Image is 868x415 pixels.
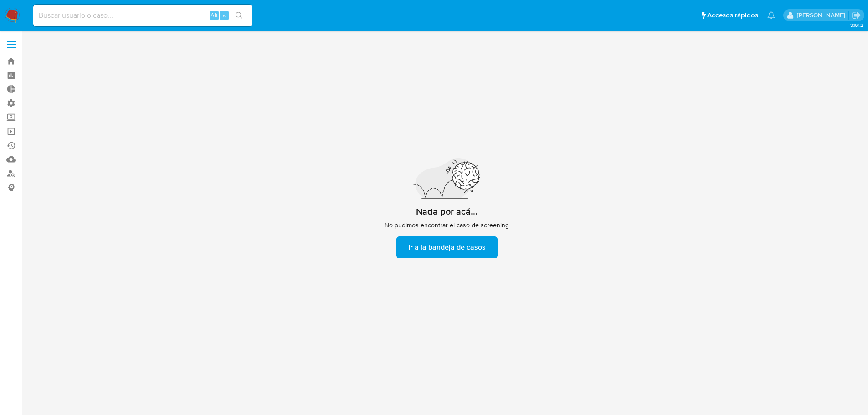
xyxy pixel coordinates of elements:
a: Notificaciones [767,11,775,19]
h2: Nada por acá... [416,206,478,217]
a: Salir [852,10,861,20]
span: No pudimos encontrar el caso de screening [385,221,509,229]
span: Ir a la bandeja de casos [408,237,486,257]
span: Accesos rápidos [707,10,758,20]
span: s [223,11,226,20]
input: Buscar usuario o caso... [33,10,252,21]
button: Ir a la bandeja de casos [396,236,498,258]
button: search-icon [230,9,248,22]
span: Alt [211,11,218,20]
p: nicolas.tyrkiel@mercadolibre.com [797,11,848,20]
